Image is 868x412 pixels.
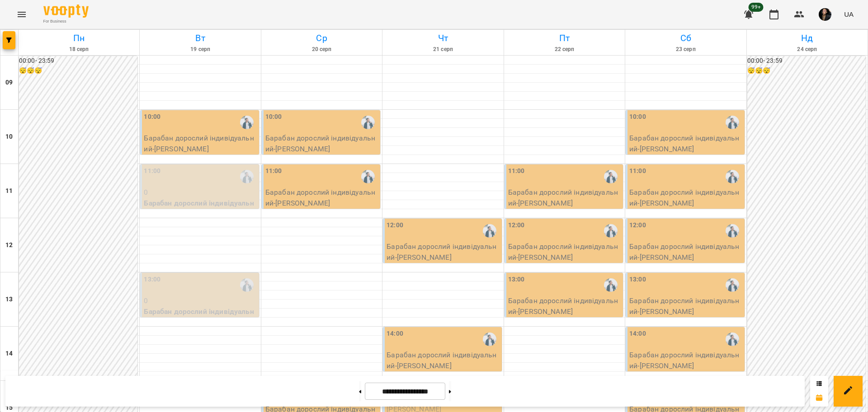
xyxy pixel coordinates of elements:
label: 11:00 [508,166,525,176]
button: Menu [11,4,33,25]
h6: 22 серп [505,45,623,54]
p: Барабан дорослий індивідуальний - [PERSON_NAME] [387,350,500,371]
img: Євген [барабани] [240,170,254,183]
img: 0e55e402c6d6ea647f310bbb168974a3.jpg [819,8,831,21]
p: 0 [144,187,257,198]
h6: Сб [627,31,745,45]
span: UA [844,9,854,19]
h6: 00:00 - 23:59 [19,56,137,66]
img: Євген [барабани] [604,170,618,183]
h6: Вт [141,31,259,45]
img: Євген [барабани] [483,332,496,346]
p: Барабан дорослий індивідуальний - [PERSON_NAME] [508,187,621,208]
h6: 23 серп [627,45,745,54]
label: 11:00 [629,166,646,176]
p: Барабан дорослий індивідуальний - [PERSON_NAME] [508,295,621,317]
h6: Чт [384,31,502,45]
h6: 12 [5,240,13,250]
img: Євген [барабани] [726,332,739,346]
h6: 21 серп [384,45,502,54]
label: 10:00 [144,112,160,122]
label: 11:00 [265,166,282,176]
img: Євген [барабани] [726,224,739,238]
span: 99+ [749,3,764,12]
h6: Нд [748,31,866,45]
span: For Business [43,19,89,24]
h6: 00:00 - 23:59 [747,56,866,66]
label: 12:00 [508,220,525,230]
p: 0 [144,295,257,306]
img: Євген [барабани] [240,116,254,129]
img: Voopty Logo [43,5,89,18]
p: Барабан дорослий індивідуальний - [PERSON_NAME] [629,350,742,371]
button: UA [840,6,857,23]
img: Євген [барабани] [726,170,739,183]
p: Барабан дорослий індивідуальний - [PERSON_NAME] [387,241,500,262]
h6: 10 [5,132,13,142]
img: Євген [барабани] [726,278,739,292]
p: Барабан дорослий індивідуальний - [PERSON_NAME] [508,241,621,262]
label: 13:00 [508,275,525,285]
label: 11:00 [144,166,160,176]
label: 12:00 [387,220,403,230]
h6: 11 [5,186,13,196]
label: 13:00 [144,275,160,285]
p: Барабан дорослий індивідуальний ([PERSON_NAME]) [144,306,257,328]
p: Барабан дорослий індивідуальний - [PERSON_NAME] [265,187,378,208]
p: Барабан дорослий індивідуальний - [PERSON_NAME] [629,133,742,154]
img: Євген [барабани] [361,170,375,183]
p: Барабан дорослий індивідуальний - [PERSON_NAME] [629,187,742,208]
h6: 😴😴😴 [747,66,866,76]
img: Євген [барабани] [726,116,739,129]
img: Євген [барабани] [483,224,496,238]
h6: Пт [505,31,623,45]
h6: 20 серп [263,45,381,54]
p: Барабан дорослий індивідуальний - [PERSON_NAME] [629,295,742,317]
label: 12:00 [629,220,646,230]
label: 14:00 [629,329,646,339]
label: 10:00 [265,112,282,122]
h6: 19 серп [141,45,259,54]
label: 10:00 [629,112,646,122]
img: Євген [барабани] [240,278,254,292]
img: Євген [барабани] [604,278,618,292]
h6: 18 серп [20,45,138,54]
p: Барабан дорослий індивідуальний ([PERSON_NAME]) [144,198,257,219]
img: Євген [барабани] [361,116,375,129]
h6: 😴😴😴 [19,66,137,76]
h6: 14 [5,349,13,359]
h6: 09 [5,78,13,88]
h6: 13 [5,295,13,304]
h6: 24 серп [748,45,866,54]
label: 14:00 [387,329,403,339]
h6: Пн [20,31,138,45]
img: Євген [барабани] [604,224,618,238]
h6: Ср [263,31,381,45]
p: Барабан дорослий індивідуальний - [PERSON_NAME] [265,133,378,154]
p: Барабан дорослий індивідуальний - [PERSON_NAME] [144,133,257,154]
label: 13:00 [629,275,646,285]
p: Барабан дорослий індивідуальний - [PERSON_NAME] [629,241,742,262]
